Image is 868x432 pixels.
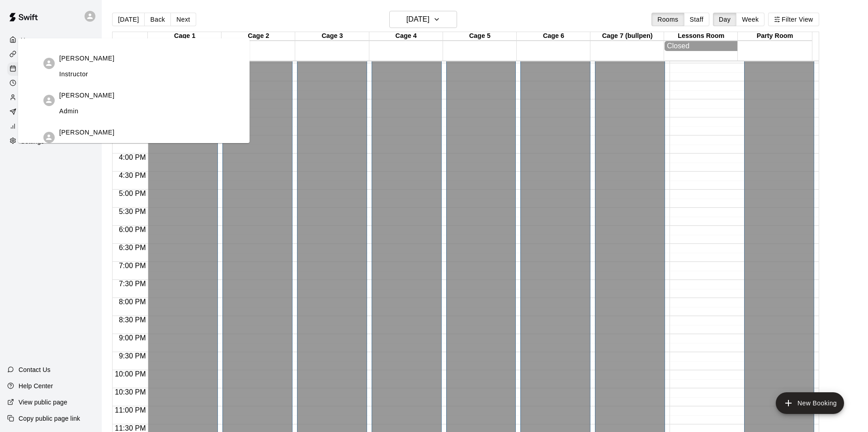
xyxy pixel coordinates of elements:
[406,13,429,26] h6: [DATE]
[117,244,148,251] span: 6:30 PM
[117,226,148,233] span: 6:00 PM
[144,13,171,26] button: Back
[117,334,148,342] span: 9:00 PM
[19,381,53,390] p: Help Center
[667,42,735,50] div: Closed
[59,128,114,137] p: [PERSON_NAME]
[59,54,114,63] p: [PERSON_NAME]
[117,172,148,179] span: 4:30 PM
[295,32,369,41] div: Cage 3
[117,280,148,288] span: 7:30 PM
[43,95,55,106] div: Christina Pearce
[736,13,764,26] button: Week
[117,316,148,324] span: 8:30 PM
[59,91,114,100] p: [PERSON_NAME]
[776,392,844,414] button: add
[713,13,736,26] button: Day
[117,352,148,360] span: 9:30 PM
[19,414,80,423] p: Copy public page link
[19,398,67,407] p: View public page
[684,13,710,26] button: Staff
[443,32,517,41] div: Cage 5
[113,406,148,414] span: 11:00 PM
[768,13,819,26] button: Filter View
[117,262,148,269] span: 7:00 PM
[369,32,443,41] div: Cage 4
[117,208,148,215] span: 5:30 PM
[148,32,222,41] div: Cage 1
[21,36,38,45] p: Home
[59,70,88,78] span: Instructor
[738,32,811,41] div: Party Room
[117,190,148,197] span: 5:00 PM
[113,388,148,396] span: 10:30 PM
[651,13,684,26] button: Rooms
[43,58,55,69] div: Chloe Bennett
[113,424,148,432] span: 11:30 PM
[590,32,664,41] div: Cage 7 (bullpen)
[112,13,145,26] button: [DATE]
[117,298,148,306] span: 8:00 PM
[117,153,148,161] span: 4:00 PM
[43,132,55,143] div: Matthew Burns
[517,32,590,41] div: Cage 6
[222,32,295,41] div: Cage 2
[59,107,78,115] span: Admin
[170,13,196,26] button: Next
[19,365,51,374] p: Contact Us
[664,32,738,41] div: Lessons Room
[113,370,148,378] span: 10:00 PM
